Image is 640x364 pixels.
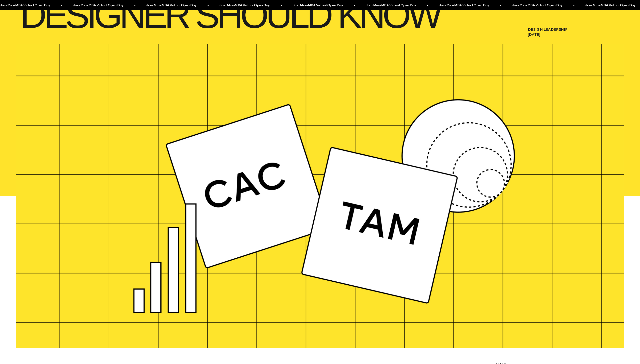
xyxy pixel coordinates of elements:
span: • [134,2,135,9]
span: • [61,2,62,9]
span: • [427,2,428,9]
span: [DATE] [528,32,624,37]
span: • [573,2,575,9]
span: • [281,2,282,9]
span: • [500,2,501,9]
span: • [208,2,209,9]
a: Design Leadership [528,27,624,32]
span: • [354,2,355,9]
